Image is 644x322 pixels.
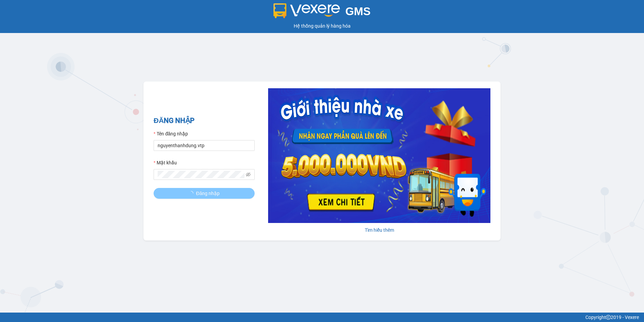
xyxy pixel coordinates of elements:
[154,115,255,126] h2: ĐĂNG NHẬP
[158,171,245,178] input: Mật khẩu
[273,10,371,15] a: GMS
[273,3,340,18] img: logo 2
[154,159,177,166] label: Mật khẩu
[5,314,639,321] div: Copyright 2019 - Vexere
[189,191,196,196] span: loading
[268,88,490,223] img: banner-0
[246,172,251,177] span: eye-invisible
[345,5,371,18] span: GMS
[268,226,490,234] div: Tìm hiểu thêm
[154,188,255,199] button: Đăng nhập
[2,22,642,30] div: Hệ thống quản lý hàng hóa
[606,315,611,320] span: copyright
[154,130,188,137] label: Tên đăng nhập
[154,140,255,151] input: Tên đăng nhập
[196,190,220,197] span: Đăng nhập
